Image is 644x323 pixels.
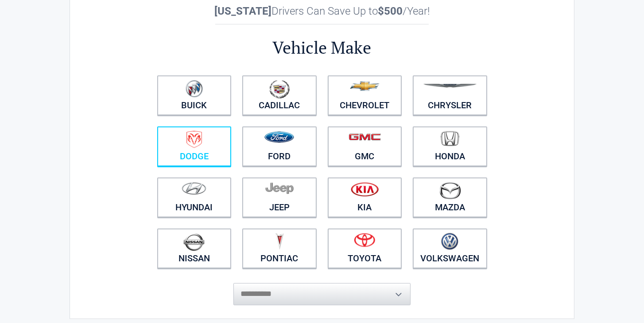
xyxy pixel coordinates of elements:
img: nissan [183,233,205,251]
a: Chrysler [413,75,487,115]
a: Pontiac [242,228,317,268]
img: hyundai [182,182,206,195]
a: GMC [328,126,402,166]
a: Cadillac [242,75,317,115]
img: mazda [439,182,461,199]
img: toyota [354,233,375,247]
a: Chevrolet [328,75,402,115]
img: chevrolet [350,81,380,91]
img: ford [264,131,294,143]
img: volkswagen [441,233,458,250]
img: pontiac [275,233,284,250]
img: gmc [349,133,381,141]
a: Honda [413,126,487,166]
a: Ford [242,126,317,166]
img: honda [441,131,459,146]
img: kia [351,182,379,197]
img: buick [186,80,203,98]
a: Mazda [413,177,487,217]
a: Kia [328,177,402,217]
img: cadillac [269,80,290,98]
img: dodge [186,131,202,148]
h2: Vehicle Make [151,36,493,59]
a: Buick [157,75,232,115]
b: [US_STATE] [214,5,272,17]
a: Toyota [328,228,402,268]
img: jeep [265,182,294,194]
img: chrysler [423,84,477,88]
a: Hyundai [157,177,232,217]
h2: Drivers Can Save Up to /Year [151,5,493,17]
a: Volkswagen [413,228,487,268]
b: $500 [378,5,403,17]
a: Dodge [157,126,232,166]
a: Nissan [157,228,232,268]
a: Jeep [242,177,317,217]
